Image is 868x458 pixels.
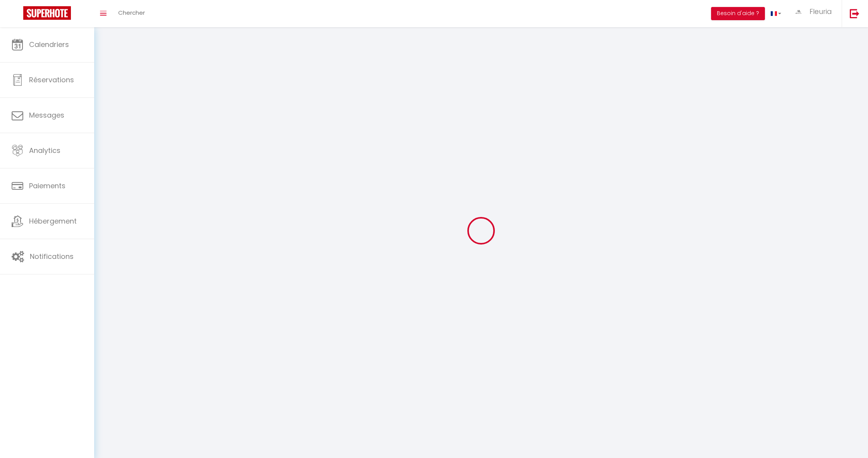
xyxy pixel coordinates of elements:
[711,7,765,20] button: Besoin d'aide ?
[29,40,69,49] span: Calendriers
[29,110,64,120] span: Messages
[29,146,60,155] span: Analytics
[29,75,74,85] span: Réservations
[29,216,77,226] span: Hébergement
[6,3,29,26] button: Ouvrir le widget de chat LiveChat
[23,6,71,20] img: Super Booking
[118,9,145,17] span: Chercher
[850,9,859,18] img: logout
[29,181,65,191] span: Paiements
[809,7,832,16] span: Fleuria
[793,8,804,16] img: ...
[30,252,74,261] span: Notifications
